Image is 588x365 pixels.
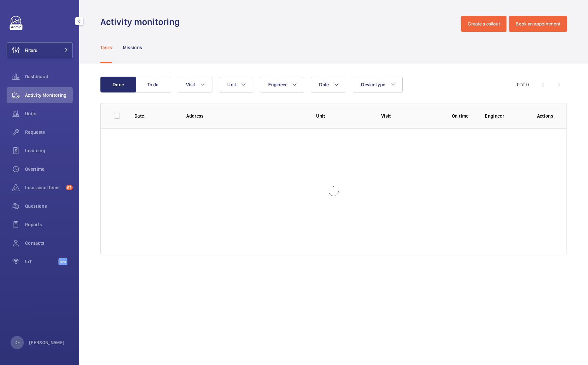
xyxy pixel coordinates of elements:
button: Book an appointment [509,16,567,32]
button: Unit [219,77,253,92]
span: Filters [25,47,37,54]
span: Visit [186,82,195,87]
p: DF [15,339,20,346]
span: Questions [25,203,73,209]
p: Engineer [485,113,526,119]
span: Engineer [268,82,287,87]
button: Visit [178,77,212,92]
span: Dashboard [25,73,73,80]
span: Requests [25,129,73,135]
span: Activity Monitoring [25,92,73,98]
p: Missions [123,44,142,51]
span: Device type [361,82,385,87]
p: On time [446,113,474,119]
span: Units [25,110,73,117]
button: Done [100,77,136,92]
p: Date [134,113,176,119]
button: Filters [7,42,73,58]
span: Reports [25,221,73,228]
button: Device type [353,77,403,92]
p: Actions [537,113,553,119]
span: Invoicing [25,147,73,154]
p: Unit [316,113,371,119]
span: Contacts [25,240,73,246]
span: Overtime [25,166,73,172]
div: 0 of 0 [517,81,529,88]
span: Unit [227,82,236,87]
span: Beta [58,258,67,265]
span: IoT [25,258,58,265]
button: Create a callout [461,16,506,32]
span: 67 [66,185,73,190]
button: Date [311,77,346,92]
span: Insurance items [25,184,63,191]
button: To do [135,77,171,92]
p: [PERSON_NAME] [29,339,65,346]
p: Address [186,113,306,119]
h1: Activity monitoring [100,16,184,28]
button: Engineer [260,77,304,92]
span: Date [319,82,329,87]
p: Tasks [100,44,112,51]
p: Visit [381,113,436,119]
